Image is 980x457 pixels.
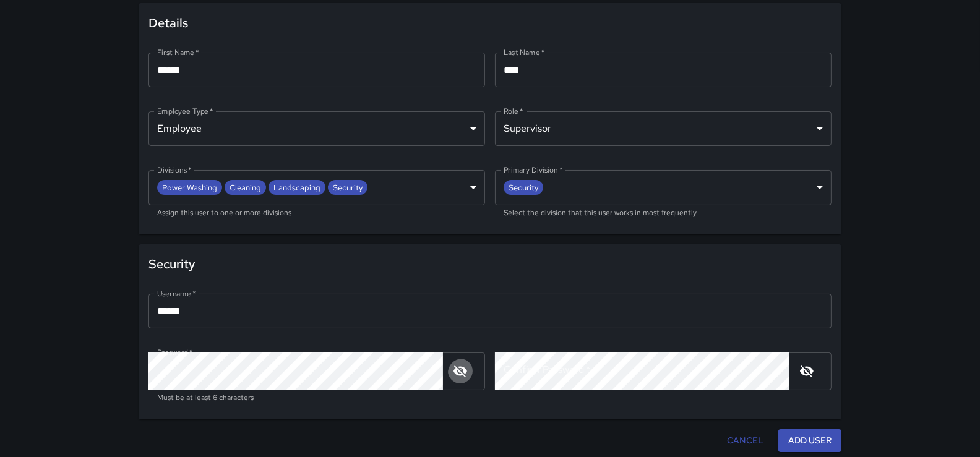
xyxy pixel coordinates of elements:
[157,106,213,116] label: Employee Type
[504,47,544,58] label: Last Name
[157,207,476,220] p: Assign this user to one or more divisions
[269,181,325,195] span: Landscaping
[157,181,222,195] span: Power Washing
[157,347,193,357] label: Password
[148,111,485,146] div: Employee
[328,181,367,195] span: Security
[148,254,832,274] span: Security
[225,181,266,195] span: Cleaning
[157,47,199,58] label: First Name
[157,392,476,404] p: Must be at least 6 characters
[722,429,768,452] button: Cancel
[504,181,543,195] span: Security
[157,288,196,299] label: Username
[157,164,192,175] label: Divisions
[148,13,832,33] span: Details
[495,111,832,146] div: Supervisor
[778,429,841,452] button: Add User
[504,207,823,220] p: Select the division that this user works in most frequently
[504,164,562,175] label: Primary Division
[504,106,523,116] label: Role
